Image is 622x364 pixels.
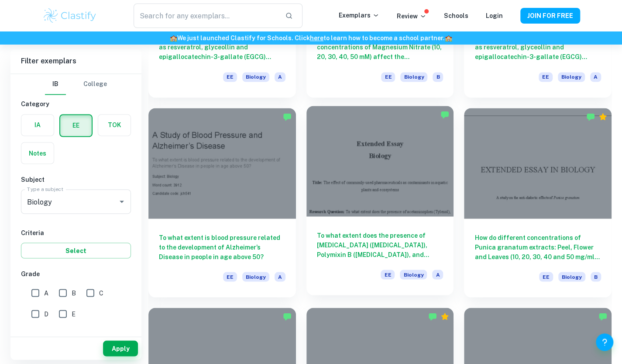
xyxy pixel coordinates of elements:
span: A [275,72,285,82]
a: To what extent does the presence of [MEDICAL_DATA] ([MEDICAL_DATA]), Polymixin B ([MEDICAL_DATA])... [306,108,454,297]
img: Marked [440,110,449,119]
a: How do different concentrations of Punica granatum extracts: Peel, Flower and Leaves (10, 20, 30,... [464,108,612,297]
div: Premium [440,312,449,321]
button: Help and Feedback [596,333,613,351]
span: A [590,72,601,82]
h6: To what extent do different concentrations of Magnesium Nitrate (10, 20, 30, 40, 50 mM) affect th... [317,33,443,62]
span: EE [223,272,237,281]
span: C [99,288,103,298]
span: A [275,272,285,281]
a: here [310,35,323,42]
button: IB [45,74,66,95]
div: Filter type choice [45,74,107,95]
a: Login [486,12,503,19]
button: Select [21,243,131,258]
button: JOIN FOR FREE [520,8,580,24]
a: To what extent is blood pressure related to the development of Alzheimer’s Disease in people in a... [148,108,296,297]
label: Type a subject [27,185,63,193]
img: Clastify logo [42,7,98,24]
span: Biology [558,272,585,281]
span: EE [539,272,553,281]
img: Marked [283,112,292,121]
a: Schools [444,12,468,19]
span: Biology [400,72,427,82]
span: D [44,309,48,319]
span: EE [223,72,237,82]
span: E [72,309,76,319]
span: B [72,288,76,298]
span: 🏫 [445,35,452,42]
h6: How do different concentrations of Punica granatum extracts: Peel, Flower and Leaves (10, 20, 30,... [474,232,601,261]
span: Biology [558,72,585,82]
span: 🏫 [170,35,177,42]
div: Premium [598,112,607,121]
h6: To what extent is blood pressure related to the development of Alzheimer’s Disease in people in a... [159,232,285,261]
h6: Grade [21,269,131,278]
button: EE [60,115,92,136]
button: Notes [21,142,54,163]
h6: Criteria [21,228,131,237]
span: Biology [242,272,269,281]
button: College [83,74,107,95]
button: Open [116,195,128,208]
span: B [433,72,443,82]
h6: Category [21,99,131,109]
h6: To what extent do phytochemicals such as resveratrol, glyceollin and epigallocatechin-3-gallate (... [474,33,601,62]
span: B [591,272,601,281]
h6: We just launched Clastify for Schools. Click to learn how to become a school partner. [2,33,620,43]
img: Marked [586,112,595,121]
img: Marked [598,312,607,321]
h6: Subject [21,174,131,184]
img: Marked [283,312,292,321]
span: EE [381,72,395,82]
span: A [44,288,48,298]
p: Exemplars [339,10,379,20]
span: Biology [242,72,269,82]
input: Search for any exemplars... [134,3,278,28]
span: EE [381,270,395,279]
h6: To what extent does the presence of [MEDICAL_DATA] ([MEDICAL_DATA]), Polymixin B ([MEDICAL_DATA])... [317,230,443,259]
button: IA [21,114,54,135]
h6: To what extent do phytochemicals such as resveratrol, glyceollin and epigallocatechin-3-gallate (... [159,33,285,62]
h6: Filter exemplars [10,49,141,73]
p: Review [397,11,426,21]
button: Apply [103,340,138,356]
img: Marked [428,312,437,321]
span: EE [539,72,553,82]
span: A [432,270,443,279]
span: Biology [400,270,427,279]
button: TOK [98,114,131,135]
